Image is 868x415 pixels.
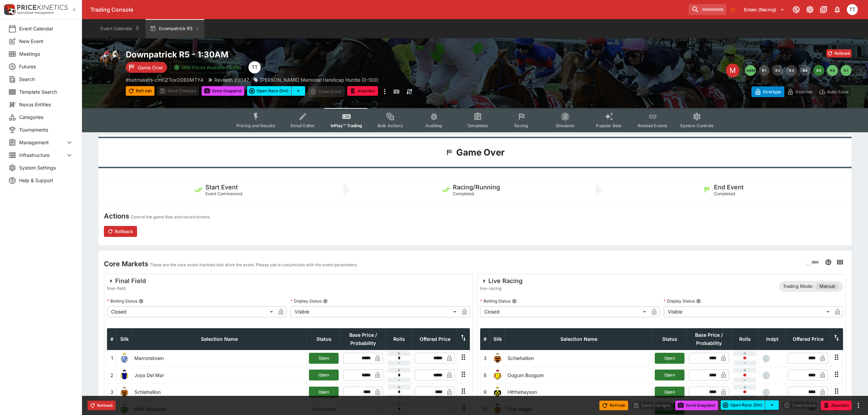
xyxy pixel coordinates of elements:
button: Abandon [821,401,852,410]
span: System Controls [680,123,714,128]
button: Override [784,86,816,97]
img: horse_racing.png [98,49,120,71]
div: Visible [664,306,832,317]
p: Auto-Save [827,88,849,95]
img: PriceKinetics [17,5,68,10]
button: Overtype [751,86,784,97]
span: Event Commenced [205,191,242,196]
p: Trading Mode: [783,283,814,290]
span: Simulator [556,123,575,128]
span: Detail Editor [290,123,315,128]
td: Schiehallion [132,384,307,400]
h2: Copy To Clipboard [126,49,489,60]
button: SRM Prices Available (Top4) [170,62,246,73]
span: Management [19,139,65,146]
td: 9 [480,384,490,400]
th: # [107,328,117,350]
p: [PERSON_NAME] Memorial Handicap Hurdle (0-100) [260,76,378,83]
img: runner 8 [492,370,503,380]
span: Infrastructure [19,151,65,159]
td: Joya Del Mar [132,367,307,384]
h5: Racing/Running [453,183,500,191]
span: Completed [714,191,735,196]
th: Base Price / Probability [687,328,731,350]
td: 2 [107,367,117,384]
td: Oogum Boogum [505,367,653,384]
button: more [381,86,389,97]
button: Open [655,370,684,380]
button: R2 [772,65,783,76]
button: Open [309,387,339,398]
button: Open Race (5m) [721,400,765,410]
th: Status [653,328,687,350]
td: Schiehallion [505,350,653,366]
img: runner 9 [492,387,503,398]
button: Notifications [831,3,843,16]
span: Categories [19,113,73,121]
p: Override [795,88,813,95]
button: Abandon [347,86,378,96]
span: Futures [19,63,73,70]
img: runner 2 [119,370,130,380]
span: live-racing [480,285,523,292]
button: R3 [786,65,797,76]
td: Hitthehayson [505,384,653,400]
div: Closed [480,306,649,317]
td: 3 [107,384,117,400]
th: Selection Name [505,328,653,350]
button: select merge strategy [765,400,779,410]
button: Rollback [826,49,852,57]
h1: Game Over [456,147,505,158]
div: Closed [107,306,275,317]
button: R7 [841,65,852,76]
button: Open Race (5m) [247,86,291,96]
div: Final Field [107,277,146,285]
div: Tala Taufale [248,61,261,73]
h5: Start Event [205,183,238,191]
div: Event type filters [231,108,719,132]
p: Display Status [664,298,695,304]
span: Nexus Entities [19,101,73,108]
span: Help & Support [19,177,73,184]
span: Racing [514,123,528,128]
th: Offered Price [786,328,830,350]
span: Manual [815,283,839,290]
button: Open [655,353,684,364]
div: Live Racing [480,277,523,285]
span: Completed [453,191,474,196]
div: Trading Console [90,6,686,13]
span: New Event [19,38,73,45]
th: Rolls [731,328,759,350]
th: Rolls [385,328,413,350]
span: Search [19,76,73,83]
button: R4 [800,65,811,76]
button: Rollback [104,226,137,237]
img: PriceKinetics Logo [2,3,16,16]
button: Toggle light/dark mode [804,3,816,16]
p: Game Over [138,64,163,71]
img: runner 3 [119,387,130,398]
div: Visible [290,306,459,317]
span: Pricing and Results [236,123,275,128]
button: R1 [759,65,770,76]
span: Meetings [19,50,73,57]
span: Templates [467,123,488,128]
button: Send Snapshot [202,86,244,96]
button: Display Status [323,299,328,304]
button: Refresh [599,401,628,410]
div: Denis Macauley Memorial Handicap Hurdle (0-100) [253,76,378,83]
button: Connected to PK [790,3,802,16]
span: Event Calendar [19,25,73,32]
h4: Actions [104,212,129,220]
button: Send Snapshot [675,401,718,410]
th: Independent [759,328,786,350]
button: Rollback [87,401,116,410]
td: 3 [480,350,490,366]
td: 1 [107,350,117,366]
th: Offered Price [413,328,457,350]
button: Documentation [817,3,830,16]
button: No Bookmarks [728,4,738,15]
td: 8 [480,367,490,384]
img: runner 3 [492,353,503,364]
button: Select Tenant [740,4,789,15]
